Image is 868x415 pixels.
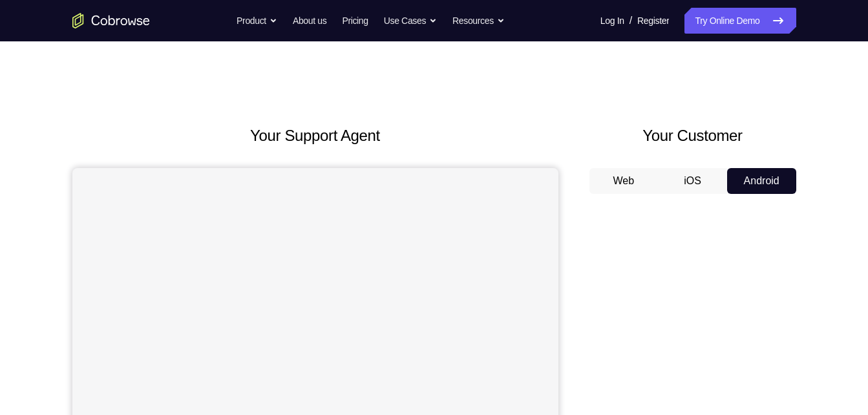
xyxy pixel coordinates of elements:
button: Use Cases [384,8,437,34]
a: Go to the home page [72,13,150,28]
h2: Your Support Agent [72,124,558,147]
button: Android [727,168,796,194]
button: Product [237,8,277,34]
a: Try Online Demo [684,8,796,34]
a: Pricing [342,8,368,34]
button: Resources [452,8,505,34]
h2: Your Customer [589,124,796,147]
a: About us [293,8,326,34]
span: / [630,13,632,28]
a: Log In [600,8,624,34]
a: Register [637,8,669,34]
button: Web [589,168,659,194]
button: iOS [658,168,727,194]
